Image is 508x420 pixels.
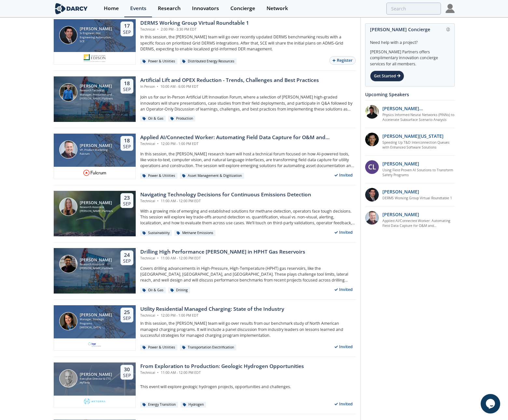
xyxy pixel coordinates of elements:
div: Power & Utilities [140,59,178,64]
div: Oil & Gas [140,116,166,122]
img: Steven Robles [59,26,77,44]
div: Research [158,6,181,11]
div: Sep [123,86,131,92]
span: • [156,84,159,89]
div: Drilling [168,287,190,293]
a: Nick Robbins [PERSON_NAME] Research Technical Manager, Production and Sustainability [PERSON_NAME... [54,76,356,122]
div: Invited [332,171,356,179]
a: Speeding Up T&D Interconnection Queues with Enhanced Software Solutions [382,140,455,151]
div: Technical 11:00 AM - 12:00 PM EDT [140,370,304,375]
div: Sep [123,144,131,150]
div: Get Started [370,71,404,82]
div: Production [168,116,196,122]
div: 24 [123,252,131,258]
p: [PERSON_NAME] [382,188,419,195]
div: Sep [123,29,131,35]
div: Asset Management & Digitization [180,173,244,179]
div: Technical 2:00 PM - 3:30 PM EDT [140,27,249,32]
div: Transportation Electrification [180,345,237,350]
div: [PERSON_NAME] [80,84,115,88]
div: 18 [123,138,131,144]
div: Manager, Strategic Programs [80,317,115,325]
div: Technical 11:00 AM - 12:00 PM EDT [140,199,311,204]
div: Upcoming Speakers [365,89,455,100]
button: Register [329,56,355,65]
div: Research Technical Manager, Production and Sustainability [80,88,115,97]
img: 1652481733707-BGE-Logo.jpg [88,341,102,348]
img: 20112e9a-1f67-404a-878c-a26f1c79f5da [365,105,379,119]
div: VP, Product Marketing [80,148,112,152]
div: Technical 11:00 AM - 12:00 PM EDT [140,256,305,261]
p: In this session, the [PERSON_NAME] research team will host a technical forum focused on how AI-po... [140,151,356,169]
div: Navigating Technology Decisions for Continuous Emissions Detection [140,191,311,199]
a: Jake Freivald [PERSON_NAME] VP, Product Marketing Fulcrum 18 Sep Applied AI/Connected Worker: Aut... [54,134,356,179]
div: Artificial Lift and OPEX Reduction - Trends, Challenges and Best Practices [140,76,319,84]
img: Profile [446,4,455,13]
div: [MEDICAL_DATA] - Baltimore Gas and Electric Co. [80,325,115,330]
div: [PERSON_NAME] Concierge [370,24,450,35]
img: Stephanie Leach [59,312,77,330]
div: [PERSON_NAME] [80,372,112,377]
img: Avon McIntyre [59,369,77,387]
div: Energy Transition [140,402,178,408]
span: • [156,370,160,375]
div: Invited [332,343,356,351]
div: Utility Residential Managed Charging: State of the Industry [140,305,284,313]
div: [PERSON_NAME] [80,143,112,148]
div: Sep [123,315,131,321]
img: logo-wide.svg [54,3,89,14]
iframe: chat widget [481,394,501,413]
div: Research Associate [80,262,113,267]
div: Distributed Energy Resources [180,59,237,64]
div: Sr Engineer, Dist Engineering Automation Software [80,31,115,39]
div: From Exploration to Production: Geologic Hydrogen Opportunities [140,362,304,370]
span: • [156,199,160,203]
p: [PERSON_NAME][US_STATE] [382,133,444,139]
div: Invited [332,400,356,408]
div: Sep [123,201,131,207]
a: DERMS Working Group Virtual Roundtable 1 [382,196,452,201]
img: fe66cb83-ad6b-42ca-a555-d45a2888711e [83,169,106,177]
div: [PERSON_NAME] [80,27,115,31]
div: 30 [123,366,131,373]
p: Join us for our In-Person Artificial Lift Innovation Forum, where a selection of [PERSON_NAME] hi... [140,94,356,112]
p: Covers drilling advancements in High-Pressure, High-Temperature (HPHT) gas reservoirs, like the [... [140,266,356,283]
div: Network [267,6,288,11]
img: Nick Robbins [59,83,77,101]
img: sce.com.png [83,54,106,62]
div: DERMS Working Group Virtual Roundtable 1 [140,19,249,27]
img: Arsalan Ansari [59,255,77,273]
p: In this session, the [PERSON_NAME] team will go over results from our benchmark study of North Am... [140,321,356,338]
div: [PERSON_NAME] Partners [80,266,113,270]
div: 25 [123,309,131,316]
img: e45dbe81-9037-4a7e-9e9d-dde2218fbd0b [83,398,106,406]
div: [PERSON_NAME] [80,258,113,262]
div: Events [130,6,146,11]
div: Power & Utilities [140,173,178,179]
div: Sep [123,258,131,264]
div: Methane Emissions [174,230,216,236]
div: [PERSON_NAME] Partners [80,97,115,101]
div: Power & Utilities [140,345,178,350]
p: This event will explore geologic hydrogen projects, opportunities and challenges. [140,384,356,390]
a: Steven Robles [PERSON_NAME] Sr Engineer, Dist Engineering Automation Software SCE 17 Sep DERMS Wo... [54,19,356,65]
div: 23 [123,195,131,201]
div: Home [104,6,119,11]
a: Applied AI/Connected Worker: Automating Field Data Capture for O&M and Construction [382,218,455,229]
span: • [156,141,160,146]
a: Arsalan Ansari [PERSON_NAME] Research Associate [PERSON_NAME] Partners 24 Sep Drilling High Perfo... [54,248,356,294]
div: 18 [123,80,131,87]
img: information.svg [446,28,450,31]
div: Drilling High Performance [PERSON_NAME] in HPHT Gas Reservoirs [140,248,305,256]
div: Need help with a project? [370,35,450,46]
div: Applied AI/Connected Worker: Automating Field Data Capture for O&M and Construction [140,134,356,141]
div: [PERSON_NAME] [80,201,113,205]
p: With a growing mix of emerging and established solutions for methane detection, operators face to... [140,208,356,226]
input: Advanced Search [386,3,441,15]
div: Fulcrum [80,152,112,156]
div: [PERSON_NAME] [80,313,115,317]
div: Invited [332,229,356,237]
span: • [156,256,160,260]
span: • [156,27,160,32]
div: Hydrogen [181,402,206,408]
